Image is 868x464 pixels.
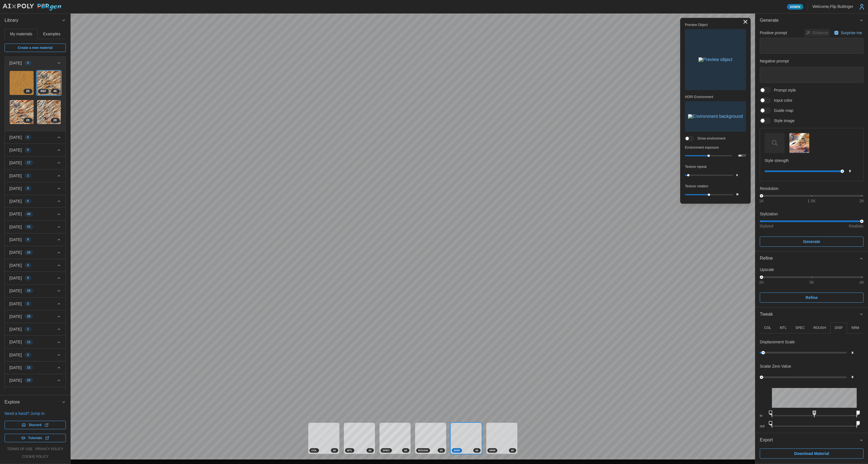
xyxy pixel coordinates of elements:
[803,237,820,246] span: Generate
[27,212,31,216] span: 46
[27,61,29,65] span: 4
[475,448,479,452] span: 4 K
[333,448,336,452] span: 4 K
[755,321,868,433] div: Tweak
[771,97,792,103] span: Input color
[760,448,863,459] button: Download Material
[18,44,53,52] span: Create a new material
[5,208,66,220] button: [DATE]46
[789,133,809,153] button: Style image
[760,211,863,217] p: Stylization
[27,276,29,280] span: 9
[9,224,22,230] p: [DATE]
[760,339,795,345] p: Displacement Scale
[742,154,746,157] p: EV
[5,233,66,246] button: [DATE]9
[37,100,61,124] a: gWIIWLiPny4KzJRSitOk2K
[27,353,29,357] span: 2
[27,135,29,140] span: 6
[760,237,863,247] button: Generate
[7,447,32,452] a: terms of use
[5,57,66,69] button: [DATE]4
[27,199,29,203] span: 6
[27,186,29,191] span: 9
[383,448,390,452] span: SPEC
[26,118,30,123] span: 2 K
[9,71,34,95] a: MYaLyxJlGoCt3Uzxhhjk2K
[27,161,31,165] span: 17
[418,448,428,452] span: ROUGH
[440,448,443,452] span: 4 K
[5,361,66,374] button: [DATE]12
[5,411,66,416] p: Need a hand? Jump in:
[755,447,868,463] div: Export
[5,44,66,52] a: Create a new material
[35,447,63,452] a: privacy policy
[5,272,66,284] button: [DATE]9
[9,352,22,358] p: [DATE]
[28,434,42,442] span: Tutorials
[27,148,29,152] span: 5
[685,184,746,189] p: Texture rotation
[5,310,66,323] button: [DATE]26
[5,298,66,310] button: [DATE]2
[760,255,859,262] div: Refine
[685,23,746,27] p: Preview Object
[347,448,352,452] span: MTL
[790,4,800,9] span: Admin
[43,32,60,36] span: Examples
[37,71,61,95] img: VTyxdZshsfyKDEuVOXuf
[511,448,514,452] span: 4 K
[9,288,22,294] p: [DATE]
[311,448,317,452] span: COL
[760,307,859,321] span: Tweak
[794,449,829,458] span: Download Material
[685,29,746,90] button: Preview object
[9,339,22,345] p: [DATE]
[5,144,66,156] button: [DATE]5
[9,250,22,255] p: [DATE]
[10,100,34,124] img: DHLGa0otKoUrft0Ectaf
[5,195,66,207] button: [DATE]6
[688,114,743,119] img: Environment background
[806,293,818,302] span: Refine
[454,448,460,452] span: DISP
[9,391,22,396] p: [DATE]
[685,95,746,99] p: HDRI Environment
[404,448,407,452] span: 4 K
[368,448,372,452] span: 4 K
[698,57,732,62] img: Preview object
[771,108,793,113] span: Guide map
[9,237,22,242] p: [DATE]
[9,186,22,191] p: [DATE]
[804,29,830,37] button: Enhance
[5,170,66,182] button: [DATE]1
[53,118,57,123] span: 2 K
[27,289,31,293] span: 16
[685,164,746,169] p: Texture repeat
[5,259,66,272] button: [DATE]4
[755,251,868,265] button: Refine
[9,263,22,268] p: [DATE]
[9,365,22,370] p: [DATE]
[5,421,66,429] a: Discord
[5,349,66,361] button: [DATE]2
[9,100,34,124] a: DHLGa0otKoUrft0Ectaf2K
[755,265,868,307] div: Refine
[760,267,863,272] p: Upscale
[780,326,787,330] p: MTL
[5,395,62,409] span: Explore
[755,433,868,447] button: Export
[760,14,859,27] span: Generate
[9,135,22,140] p: [DATE]
[9,60,22,66] p: [DATE]
[760,186,863,191] p: Resolution
[53,89,57,94] span: 4 K
[27,327,29,331] span: 1
[789,133,809,153] img: Style image
[771,87,796,93] span: Prompt style
[27,302,29,306] span: 2
[37,71,61,95] a: VTyxdZshsfyKDEuVOXuf4KREF
[755,14,868,27] button: Generate
[760,292,863,303] button: Refine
